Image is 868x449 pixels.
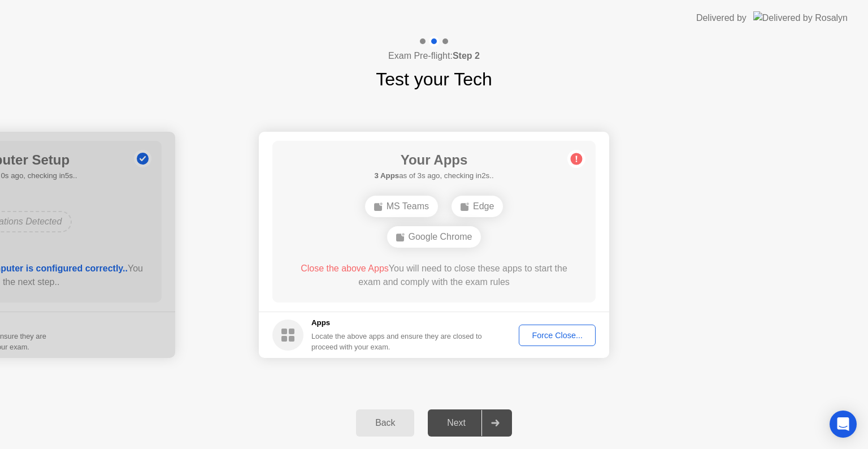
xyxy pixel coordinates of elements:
div: Next [431,418,481,428]
div: Back [359,418,411,428]
h4: Exam Pre-flight: [388,49,480,63]
div: Force Close... [523,331,592,340]
button: Back [356,409,414,437]
div: Open Intercom Messenger [830,411,857,438]
div: Google Chrome [387,226,481,248]
h1: Your Apps [374,150,493,170]
div: You will need to close these apps to start the exam and comply with the exam rules [289,262,580,289]
b: Step 2 [453,51,480,61]
div: Edge [452,196,503,217]
button: Force Close... [519,325,596,346]
div: MS Teams [365,196,438,217]
div: Locate the above apps and ensure they are closed to proceed with your exam. [311,331,483,352]
button: Next [428,409,512,437]
h5: as of 3s ago, checking in2s.. [374,170,493,182]
h1: Test your Tech [376,66,492,93]
div: Delivered by [696,11,747,25]
b: 3 Apps [374,171,399,180]
h5: Apps [311,317,483,329]
span: Close the above Apps [301,264,389,273]
img: Delivered by Rosalyn [753,11,848,24]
